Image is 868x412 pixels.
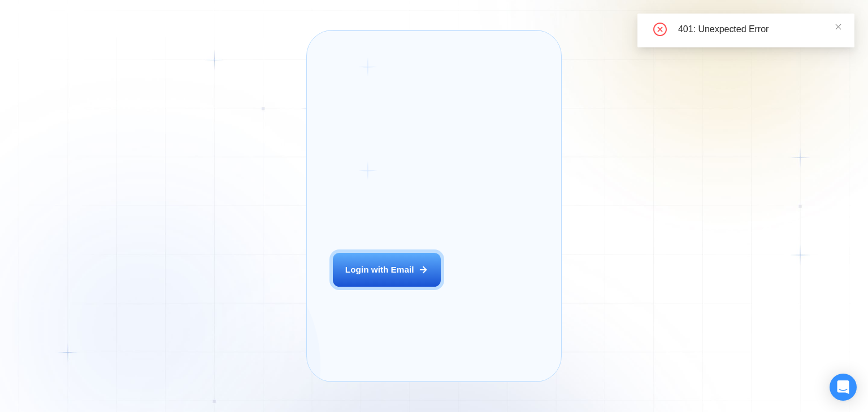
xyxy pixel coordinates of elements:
div: Login with Email [345,264,414,275]
div: Open Intercom Messenger [830,374,857,401]
div: 401: Unexpected Error [678,23,841,36]
span: close [835,23,842,30]
span: close-circle [653,23,667,36]
button: Login with Email [333,253,440,287]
